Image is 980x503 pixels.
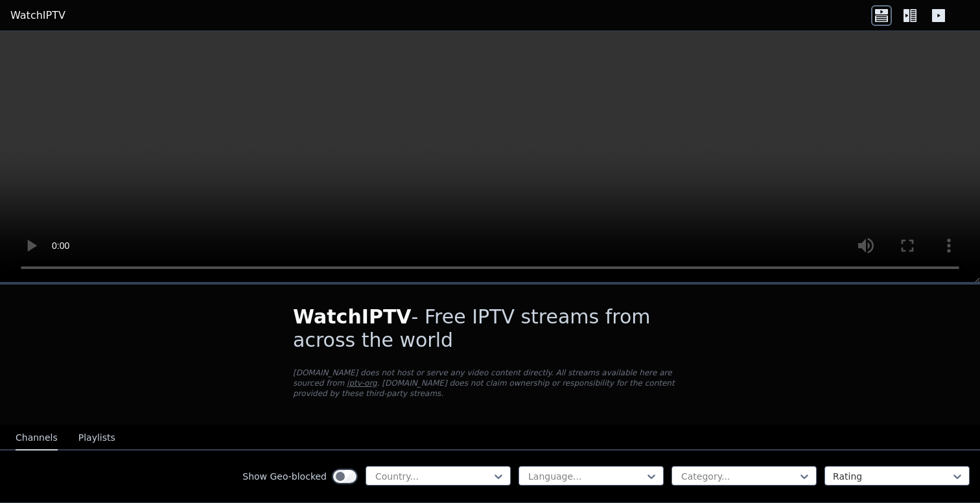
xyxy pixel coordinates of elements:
[16,426,58,450] button: Channels
[293,368,687,399] p: [DOMAIN_NAME] does not host or serve any video content directly. All streams available here are s...
[347,379,377,388] a: iptv-org
[10,8,65,23] a: WatchIPTV
[242,470,327,483] label: Show Geo-blocked
[293,305,412,328] span: WatchIPTV
[78,426,115,450] button: Playlists
[293,305,687,352] h1: - Free IPTV streams from across the world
